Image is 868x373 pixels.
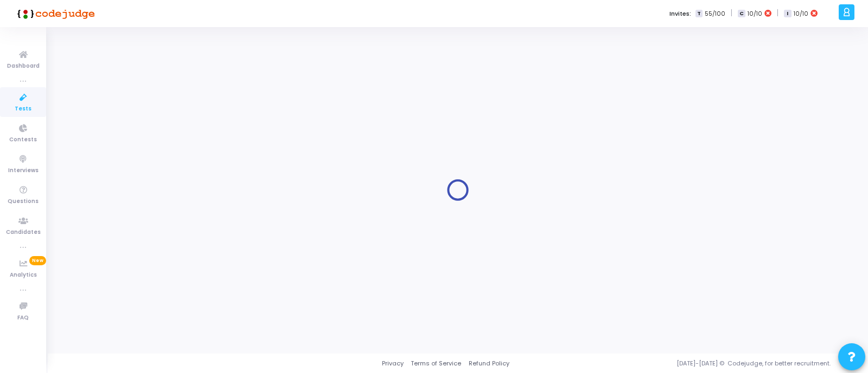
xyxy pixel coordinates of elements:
[411,359,461,368] a: Terms of Service
[8,166,39,175] span: Interviews
[748,9,762,18] span: 10/10
[777,8,778,19] span: |
[29,256,46,265] span: New
[509,359,854,368] div: [DATE]-[DATE] © Codejudge, for better recruitment.
[6,228,41,237] span: Candidates
[731,8,732,19] span: |
[695,10,703,18] span: T
[8,197,39,206] span: Questions
[10,271,37,280] span: Analytics
[17,313,29,323] span: FAQ
[738,10,745,18] span: C
[669,9,691,18] label: Invites:
[705,9,725,18] span: 55/100
[469,359,509,368] a: Refund Policy
[382,359,404,368] a: Privacy
[9,135,37,145] span: Contests
[14,3,95,24] img: logo
[15,104,31,114] span: Tests
[7,62,40,71] span: Dashboard
[784,10,791,18] span: I
[794,9,808,18] span: 10/10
